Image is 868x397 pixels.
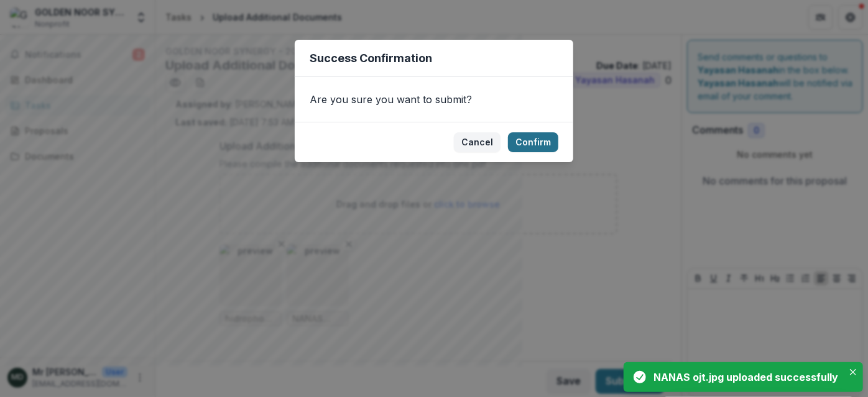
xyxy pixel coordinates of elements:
button: Confirm [508,132,558,152]
header: Success Confirmation [295,40,573,77]
div: NANAS ojt.jpg uploaded successfully [653,370,838,385]
button: Close [846,365,861,380]
div: Are you sure you want to submit? [295,77,573,122]
div: Notifications-bottom-right [619,357,868,397]
button: Cancel [454,132,501,152]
